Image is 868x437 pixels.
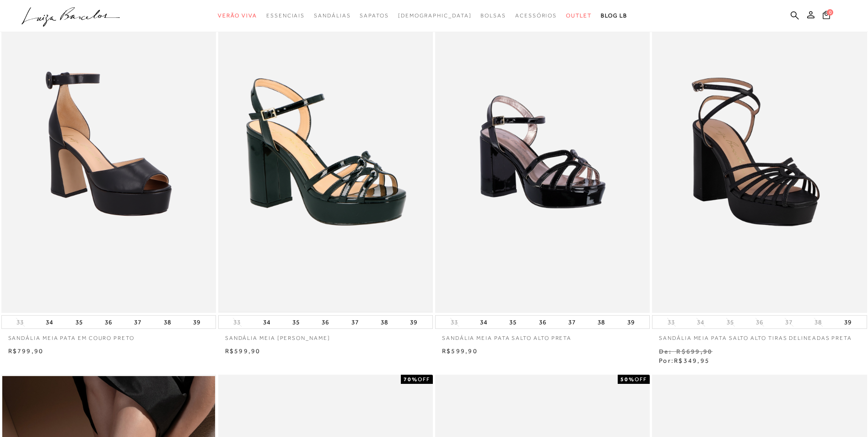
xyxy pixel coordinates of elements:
strong: 50% [620,376,635,382]
a: BLOG LB [601,7,627,24]
button: 37 [131,316,144,328]
a: noSubCategoriesText [515,7,557,24]
button: 36 [319,316,332,328]
button: 39 [625,316,637,328]
a: SANDÁLIA MEIA PATA SALTO ALTO PRETA [435,329,650,342]
span: OFF [635,376,647,382]
button: 38 [161,316,174,328]
button: 36 [536,316,549,328]
button: 35 [507,316,519,328]
a: SANDÁLIA MEIA PATA SALTO ALTO TIRAS DELINEADAS PRETA [652,329,867,342]
span: R$799,90 [8,347,44,355]
small: De: [659,348,672,355]
button: 33 [231,318,243,327]
a: noSubCategoriesText [360,7,388,24]
span: R$349,95 [674,357,710,364]
span: Outlet [566,12,592,19]
button: 38 [595,316,608,328]
a: noSubCategoriesText [218,7,257,24]
button: 39 [407,316,420,328]
a: noSubCategoriesText [266,7,305,24]
button: 37 [782,318,795,327]
button: 37 [566,316,578,328]
span: 0 [827,9,833,16]
button: 33 [665,318,678,327]
a: SANDÁLIA MEIA PATA EM COURO PRETO [1,329,216,342]
span: Por: [659,357,710,364]
button: 34 [694,318,707,327]
span: Essenciais [266,12,305,19]
span: BLOG LB [601,12,627,19]
button: 0 [820,10,833,22]
span: OFF [418,376,430,382]
strong: 70% [404,376,418,382]
button: 33 [448,318,461,327]
span: Bolsas [480,12,506,19]
button: 38 [378,316,391,328]
button: 34 [260,316,273,328]
button: 38 [812,318,825,327]
button: 34 [43,316,56,328]
a: noSubCategoriesText [314,7,350,24]
span: [DEMOGRAPHIC_DATA] [398,12,472,19]
a: SANDÁLIA MEIA [PERSON_NAME] [218,329,433,342]
a: noSubCategoriesText [480,7,506,24]
button: 39 [190,316,203,328]
span: Sapatos [360,12,388,19]
span: R$599,90 [442,347,478,355]
small: R$699,90 [676,348,712,355]
button: 34 [477,316,490,328]
a: noSubCategoriesText [398,7,472,24]
span: R$599,90 [225,347,261,355]
button: 33 [14,318,27,327]
button: 35 [290,316,302,328]
span: Acessórios [515,12,557,19]
span: Verão Viva [218,12,257,19]
span: Sandálias [314,12,350,19]
button: 39 [841,316,854,328]
button: 37 [349,316,361,328]
button: 36 [753,318,766,327]
button: 35 [73,316,86,328]
a: noSubCategoriesText [566,7,592,24]
button: 36 [102,316,115,328]
button: 35 [724,318,737,327]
